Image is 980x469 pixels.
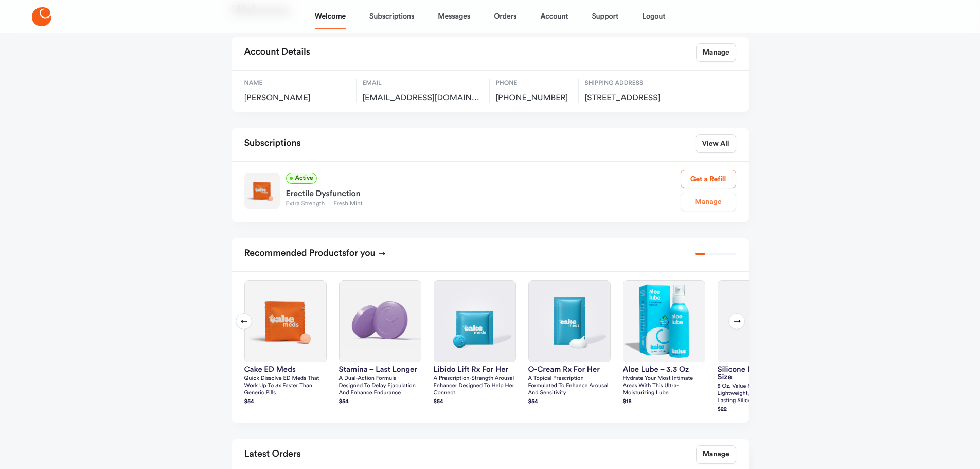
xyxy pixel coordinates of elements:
strong: $ 54 [528,399,538,405]
img: Aloe Lube – 3.3 oz [623,281,705,362]
a: Manage [681,193,736,211]
a: Logout [642,4,665,29]
span: Phone [496,79,572,88]
img: Extra Strength [244,173,280,209]
p: A topical prescription formulated to enhance arousal and sensitivity [528,375,611,397]
h2: Recommended Products [244,245,386,263]
span: Email [363,79,483,88]
a: Manage [696,445,736,464]
a: Get a Refill [681,170,736,188]
a: Messages [438,4,470,29]
a: silicone lube – value sizesilicone lube – value size8 oz. Value size ultra lightweight, extremely... [718,280,800,414]
a: Stamina – Last LongerStamina – Last LongerA dual-action formula designed to delay ejaculation and... [339,280,421,407]
a: Support [592,4,618,29]
a: Cake ED MedsCake ED MedsQuick dissolve ED Meds that work up to 3x faster than generic pills$54 [244,280,327,407]
p: A prescription-strength arousal enhancer designed to help her connect [434,375,516,397]
img: Stamina – Last Longer [340,281,421,362]
h3: Cake ED Meds [244,366,327,373]
span: Active [286,173,317,184]
strong: $ 54 [339,399,349,405]
span: Djfrankied68@gmail.com [363,93,483,103]
strong: $ 54 [434,399,443,405]
strong: $ 18 [623,399,632,405]
span: [PHONE_NUMBER] [496,93,572,103]
h3: O-Cream Rx for Her [528,366,611,373]
h3: Libido Lift Rx For Her [434,366,516,373]
p: 8 oz. Value size ultra lightweight, extremely long-lasting silicone formula [718,383,800,405]
a: View All [696,134,736,153]
a: Orders [494,4,516,29]
p: Quick dissolve ED Meds that work up to 3x faster than generic pills [244,375,327,397]
h2: Latest Orders [244,445,301,464]
span: 101 Liberty Ave, Belleville, US, 07109 [585,93,696,103]
span: for you [346,249,376,258]
span: Fresh Mint [329,201,367,207]
img: Cake ED Meds [245,281,326,362]
a: O-Cream Rx for HerO-Cream Rx for HerA topical prescription formulated to enhance arousal and sens... [528,280,611,407]
img: silicone lube – value size [718,281,799,362]
span: Shipping Address [585,79,696,88]
a: Subscriptions [369,4,414,29]
strong: $ 54 [244,399,254,405]
span: Extra Strength [286,201,329,207]
h2: Account Details [244,43,310,62]
h3: silicone lube – value size [718,366,800,381]
p: A dual-action formula designed to delay ejaculation and enhance endurance [339,375,421,397]
a: Erectile DysfunctionExtra StrengthFresh Mint [286,184,681,209]
h3: Stamina – Last Longer [339,366,421,373]
span: Name [244,79,350,88]
h3: Aloe Lube – 3.3 oz [623,366,705,373]
a: Manage [696,43,736,62]
img: O-Cream Rx for Her [529,281,610,362]
img: Libido Lift Rx For Her [434,281,515,362]
span: [PERSON_NAME] [244,93,350,103]
a: Account [540,4,568,29]
a: Libido Lift Rx For HerLibido Lift Rx For HerA prescription-strength arousal enhancer designed to ... [434,280,516,407]
strong: $ 22 [718,407,727,412]
a: Welcome [315,4,346,29]
div: Erectile Dysfunction [286,184,681,200]
a: Aloe Lube – 3.3 ozAloe Lube – 3.3 ozHydrate your most intimate areas with this ultra-moisturizing... [623,280,705,407]
p: Hydrate your most intimate areas with this ultra-moisturizing lube [623,375,705,397]
h2: Subscriptions [244,134,301,153]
